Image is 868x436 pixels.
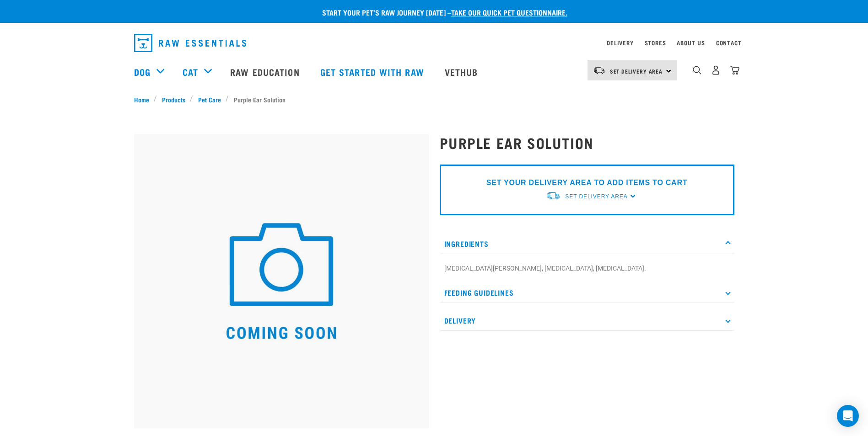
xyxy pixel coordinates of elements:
[134,134,429,428] img: COMING SOON
[440,282,734,303] p: Feeding Guidelines
[440,234,734,254] p: Ingredients
[645,41,666,44] a: Stores
[436,53,490,90] a: Vethub
[157,95,190,104] a: Products
[593,66,605,74] img: van-moving.png
[693,66,701,74] img: home-icon-1@2x.png
[716,41,742,44] a: Contact
[451,10,567,14] a: take our quick pet questionnaire.
[134,34,246,52] img: Raw Essentials Logo
[183,65,198,79] a: Cat
[134,65,151,79] a: Dog
[730,65,739,75] img: home-icon@2x.png
[193,95,226,104] a: Pet Care
[311,53,436,90] a: Get started with Raw
[134,95,734,104] nav: breadcrumbs
[444,264,730,273] p: [MEDICAL_DATA][PERSON_NAME], [MEDICAL_DATA], [MEDICAL_DATA].
[486,177,687,188] p: SET YOUR DELIVERY AREA TO ADD ITEMS TO CART
[440,134,734,151] h1: Purple Ear Solution
[711,65,721,75] img: user.png
[837,405,859,427] div: Open Intercom Messenger
[546,191,561,201] img: van-moving.png
[565,193,627,200] span: Set Delivery Area
[127,30,742,56] nav: dropdown navigation
[610,69,663,73] span: Set Delivery Area
[134,95,154,104] a: Home
[221,53,311,90] a: Raw Education
[440,310,734,331] p: Delivery
[677,41,705,44] a: About Us
[607,41,633,44] a: Delivery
